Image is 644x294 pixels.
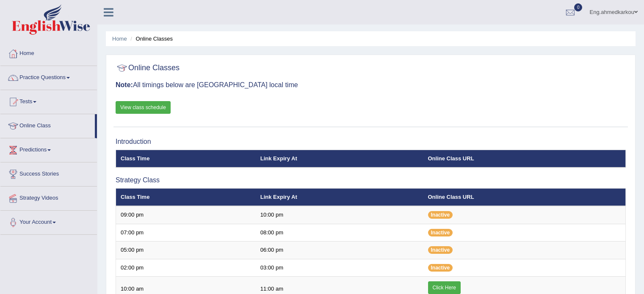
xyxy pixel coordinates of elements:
th: Online Class URL [423,188,626,206]
td: 08:00 pm [256,224,423,242]
span: Inactive [428,229,453,236]
a: Online Class [0,114,95,135]
a: Practice Questions [0,66,97,87]
h3: All timings below are [GEOGRAPHIC_DATA] local time [116,81,626,89]
td: 02:00 pm [116,259,256,277]
h3: Introduction [116,138,626,146]
span: 0 [574,3,583,11]
a: Home [0,42,97,63]
a: Home [112,36,127,42]
h2: Online Classes [116,62,180,74]
a: Tests [0,90,97,111]
td: 06:00 pm [256,242,423,259]
a: Success Stories [0,162,97,184]
span: Inactive [428,211,453,219]
th: Link Expiry At [256,150,423,168]
a: Predictions [0,138,97,159]
th: Online Class URL [423,150,626,168]
td: 03:00 pm [256,259,423,277]
b: Note: [116,81,133,88]
td: 09:00 pm [116,206,256,224]
li: Online Classes [128,35,173,43]
span: Inactive [428,246,453,254]
a: Your Account [0,211,97,232]
th: Class Time [116,150,256,168]
a: View class schedule [116,101,171,114]
a: Click Here [428,281,461,294]
h3: Strategy Class [116,176,626,184]
td: 10:00 pm [256,206,423,224]
a: Strategy Videos [0,187,97,208]
th: Class Time [116,188,256,206]
td: 07:00 pm [116,224,256,242]
th: Link Expiry At [256,188,423,206]
td: 05:00 pm [116,242,256,259]
span: Inactive [428,264,453,272]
